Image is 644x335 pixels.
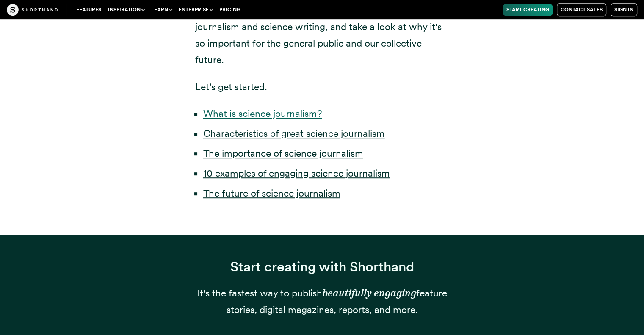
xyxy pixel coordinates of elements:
h3: Start creating with Shorthand [195,259,449,275]
a: 10 examples of engaging science journalism [203,167,390,179]
a: The importance of science journalism [203,147,363,159]
em: beautifully engaging [322,287,416,299]
a: What is science journalism? [203,108,322,119]
a: The future of science journalism [203,187,340,199]
button: Learn [148,4,175,16]
a: Features [73,4,105,16]
a: Sign in [611,3,637,16]
a: Start Creating [503,4,553,16]
p: It's the fastest way to publish feature stories, digital magazines, reports, and more. [195,285,449,318]
a: Contact Sales [557,3,606,16]
a: Characteristics of great science journalism [203,127,385,139]
p: In this article, we’re going to geek out about science journalism and science writing, and take a... [195,2,449,68]
a: Pricing [216,4,244,16]
button: Inspiration [105,4,148,16]
img: The Craft [7,4,58,16]
p: Let’s get started. [195,79,449,95]
button: Enterprise [175,4,216,16]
